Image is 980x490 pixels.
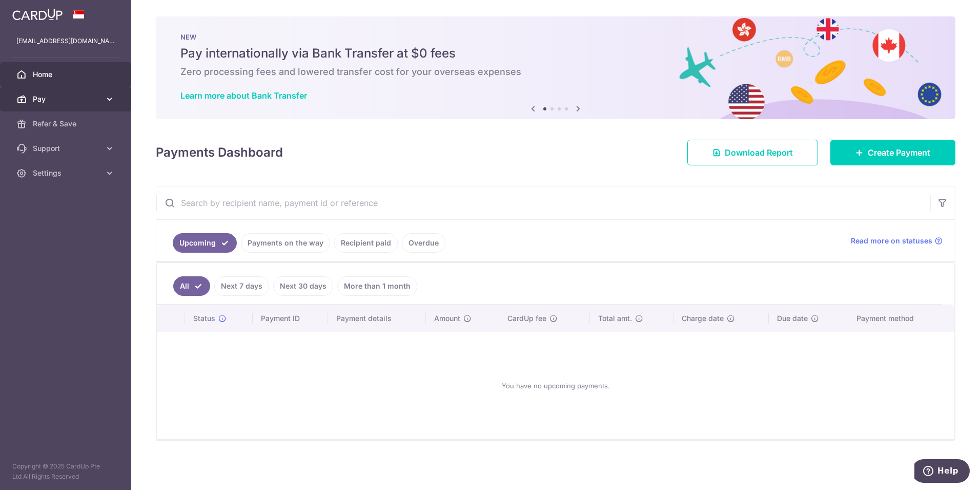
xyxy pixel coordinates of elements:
span: Due date [777,313,808,324]
h4: Payments Dashboard [156,143,283,162]
img: CardUp [12,8,63,21]
span: Amount [434,313,460,324]
input: Search by recipient name, payment id or reference [156,186,930,219]
span: Total amt. [598,313,632,324]
p: [EMAIL_ADDRESS][DOMAIN_NAME] [16,36,115,46]
a: Download Report [687,140,818,165]
a: All [173,276,210,296]
a: Next 7 days [214,276,269,296]
span: CardUp fee [507,313,546,324]
span: Read more on statuses [851,236,932,246]
a: Learn more about Bank Transfer [180,90,307,101]
span: Refer & Save [33,119,100,129]
th: Payment ID [253,305,328,332]
a: Recipient paid [334,233,398,253]
th: Payment details [328,305,426,332]
a: More than 1 month [337,276,417,296]
span: Create Payment [868,146,930,159]
span: Support [33,143,100,154]
div: You have no upcoming payments. [169,341,942,431]
a: Overdue [402,233,445,253]
p: NEW [180,33,931,41]
a: Read more on statuses [851,236,943,246]
a: Upcoming [173,233,237,253]
a: Payments on the way [241,233,330,253]
span: Charge date [682,313,724,324]
span: Status [193,313,215,324]
span: Download Report [725,146,793,159]
span: Home [33,69,100,80]
img: Bank transfer banner [156,16,955,119]
span: Settings [33,168,100,178]
h6: Zero processing fees and lowered transfer cost for your overseas expenses [180,66,931,78]
a: Create Payment [830,140,955,165]
iframe: Opens a widget where you can find more information [914,459,970,485]
th: Payment method [848,305,954,332]
a: Next 30 days [273,276,333,296]
h5: Pay internationally via Bank Transfer at $0 fees [180,45,931,62]
span: Pay [33,94,100,104]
